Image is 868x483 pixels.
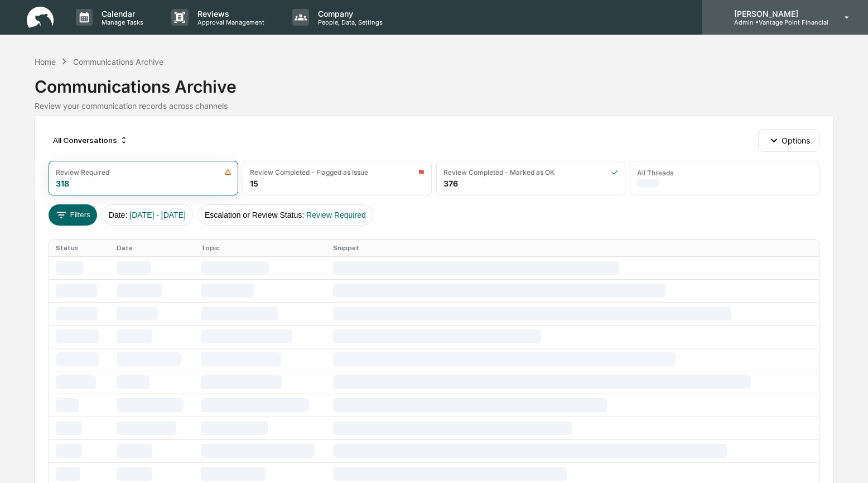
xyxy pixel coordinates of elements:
[443,179,458,188] div: 376
[189,18,270,26] p: Approval Management
[418,169,425,176] img: icon
[443,168,554,176] div: Review Completed - Marked as OK
[35,68,833,97] div: Communications Archive
[110,240,194,256] th: Date
[73,57,163,66] div: Communications Archive
[306,211,366,219] span: Review Required
[49,204,97,226] button: Filters
[725,18,828,26] p: Admin • Vantage Point Financial
[7,7,75,27] a: 🔎Data Lookup
[49,131,133,149] div: All Conversations
[224,169,232,176] img: icon
[93,18,149,26] p: Manage Tasks
[129,211,186,219] span: [DATE] - [DATE]
[637,169,673,177] div: All Threads
[27,7,54,28] img: logo
[11,13,20,22] div: 🔎
[309,18,388,26] p: People, Data, Settings
[250,168,368,176] div: Review Completed - Flagged as Issue
[758,129,819,151] button: Options
[56,168,109,176] div: Review Required
[197,204,373,226] button: Escalation or Review Status:Review Required
[49,240,109,256] th: Status
[189,9,270,18] p: Reviews
[35,57,56,66] div: Home
[326,240,818,256] th: Snippet
[250,179,258,188] div: 15
[102,204,193,226] button: Date:[DATE] - [DATE]
[79,39,135,47] a: Powered byPylon
[111,39,135,47] span: Pylon
[725,9,828,18] p: [PERSON_NAME]
[309,9,388,18] p: Company
[22,12,70,23] span: Data Lookup
[93,9,149,18] p: Calendar
[35,101,833,111] div: Review your communication records across channels
[56,179,69,188] div: 318
[611,169,618,176] img: icon
[194,240,326,256] th: Topic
